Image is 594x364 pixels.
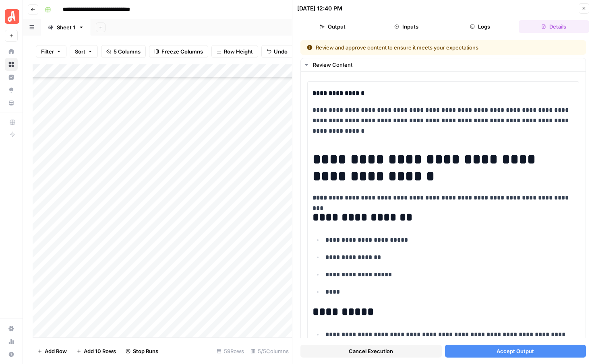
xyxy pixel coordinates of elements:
span: Add 10 Rows [84,347,116,355]
span: Undo [274,47,288,56]
button: Logs [445,20,515,33]
a: Settings [5,322,18,335]
a: Your Data [5,97,18,109]
button: Inputs [371,20,441,33]
button: Stop Runs [121,345,163,358]
button: Add 10 Rows [72,345,121,358]
span: Freeze Columns [161,47,203,56]
button: Freeze Columns [149,45,208,58]
img: Angi Logo [5,9,19,24]
button: Cancel Execution [300,345,442,358]
button: Review Content [301,58,586,71]
a: Browse [5,58,18,71]
button: Sort [70,45,98,58]
a: Insights [5,71,18,84]
div: Review and approve content to ensure it meets your expectations [307,43,529,51]
span: Sort [75,47,85,56]
span: Row Height [224,47,253,56]
button: Details [519,20,589,33]
span: Stop Runs [133,347,158,355]
div: 5/5 Columns [247,345,292,358]
a: Opportunities [5,84,18,97]
button: Filter [36,45,66,58]
div: [DATE] 12:40 PM [297,4,342,12]
button: Workspace: Angi [5,6,18,27]
div: Sheet 1 [57,23,75,31]
span: Add Row [45,347,67,355]
button: 5 Columns [101,45,146,58]
a: Sheet 1 [41,19,91,35]
a: Home [5,45,18,58]
a: Usage [5,335,18,348]
div: Review Content [313,61,581,69]
span: Cancel Execution [349,347,393,355]
span: Filter [41,47,54,56]
div: 59 Rows [213,345,247,358]
span: 5 Columns [114,47,141,56]
button: Accept Output [445,345,586,358]
button: Add Row [33,345,72,358]
button: Help + Support [5,348,18,361]
button: Output [297,20,368,33]
button: Undo [261,45,293,58]
span: Accept Output [497,347,534,355]
button: Row Height [211,45,258,58]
